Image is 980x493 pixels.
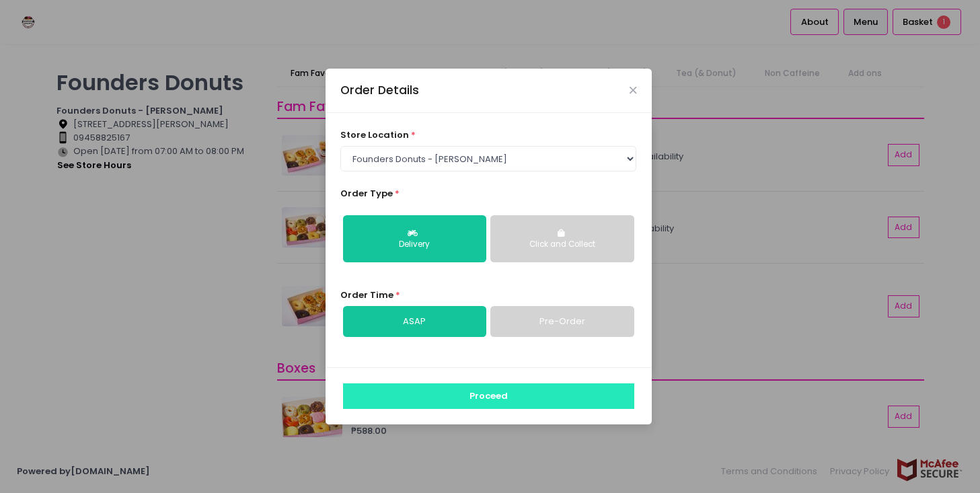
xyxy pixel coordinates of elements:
[490,306,634,337] a: Pre-Order
[340,128,409,141] span: store location
[340,187,393,200] span: Order Type
[340,81,419,99] div: Order Details
[343,383,634,409] button: Proceed
[500,239,624,251] div: Click and Collect
[343,306,486,337] a: ASAP
[352,239,477,251] div: Delivery
[630,87,636,93] button: Close
[340,289,393,301] span: Order Time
